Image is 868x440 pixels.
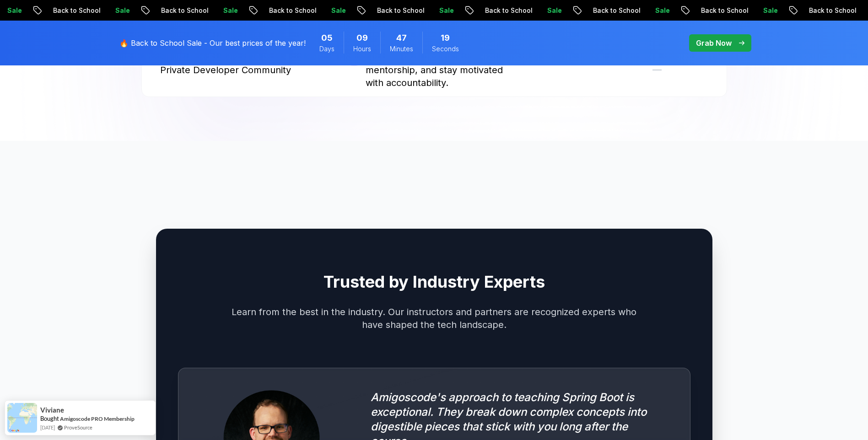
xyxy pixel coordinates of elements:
p: Sale [98,6,127,15]
p: 🔥 Back to School Sale - Our best prices of the year! [119,38,306,48]
p: Private Developer Community [160,64,291,76]
span: 9 Hours [356,32,368,44]
p: Back to School [468,6,530,15]
img: provesource social proof notification image [7,403,37,433]
p: Back to School [252,6,314,15]
div: Learn alongside peers, get mentorship, and stay motivated with accountability. [346,51,522,89]
span: 19 Seconds [441,32,450,44]
p: Back to School [576,6,638,15]
h2: Trusted by Industry Experts [178,273,690,291]
p: Grab Now [696,38,732,48]
p: Sale [530,6,559,15]
p: Sale [422,6,451,15]
span: Seconds [432,44,459,54]
p: Sale [206,6,235,15]
p: Back to School [144,6,206,15]
p: Back to School [360,6,422,15]
span: Viviane [40,406,64,414]
span: Bought [40,415,59,422]
span: 5 Days [321,32,333,44]
span: [DATE] [40,424,55,431]
span: Minutes [390,44,413,54]
p: Learn from the best in the industry. Our instructors and partners are recognized experts who have... [229,306,639,331]
p: Sale [314,6,343,15]
a: Amigoscode PRO Membership [60,415,135,422]
p: Sale [638,6,667,15]
span: 47 Minutes [396,32,407,44]
span: Days [319,44,334,54]
a: ProveSource [64,424,92,431]
p: Sale [746,6,775,15]
p: Back to School [684,6,746,15]
span: Hours [353,44,371,54]
p: Back to School [36,6,98,15]
p: Back to School [792,6,854,15]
